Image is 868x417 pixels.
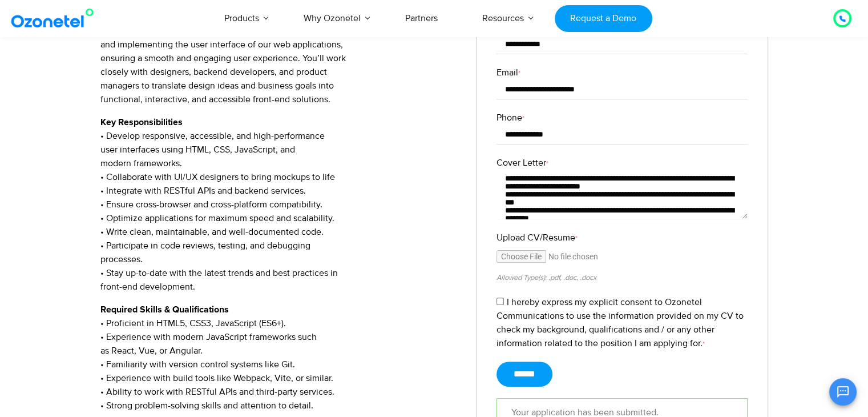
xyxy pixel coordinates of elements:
strong: Key Responsibilities [100,118,183,127]
label: Phone [496,111,748,125]
small: Allowed Type(s): .pdf, .doc, .docx [496,273,596,282]
label: Upload CV/Resume [496,231,748,244]
label: I hereby express my explicit consent to Ozonetel Communications to use the information provided o... [496,296,744,349]
button: Open chat [829,378,857,406]
a: Request a Demo [555,5,652,32]
p: • Proficient in HTML5, CSS3, JavaScript (ES6+). • Experience with modern JavaScript frameworks su... [100,303,459,412]
p: • Develop responsive, accessible, and high-performance user interfaces using HTML, CSS, JavaScrip... [100,115,459,294]
strong: Required Skills & Qualifications [100,305,229,314]
label: Cover Letter [496,156,748,170]
label: Email [496,66,748,79]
